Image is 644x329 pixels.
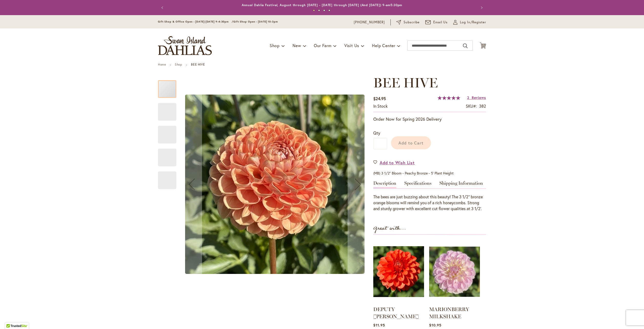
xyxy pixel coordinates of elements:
[373,224,406,233] strong: Great with...
[373,240,424,303] img: DEPUTY BOB
[373,194,486,212] div: The bees are just buzzing about this beauty! The 3 1/2” bronze orange blooms will remind you of a...
[429,306,469,320] a: MARIONBERRY MILKSHAKE
[439,181,483,188] a: Shipping Information
[191,63,205,66] strong: BEE HIVE
[373,96,386,101] span: $24.95
[158,3,168,13] button: Previous
[373,103,388,109] span: In stock
[233,20,278,23] span: Gift Shop Open - [DATE] 10-3pm
[472,95,486,100] span: Reviews
[453,20,486,25] a: Log In/Register
[380,160,415,166] span: Add to Wish List
[354,20,385,25] a: [PHONE_NUMBER]
[270,43,280,48] span: Shop
[293,43,301,48] span: New
[158,166,176,189] div: BEE HIVE
[158,75,182,98] div: BEE HIVE
[404,20,420,25] span: Subscribe
[182,75,392,294] div: Product Images
[318,9,320,11] button: 2 of 4
[433,20,448,25] span: Email Us
[158,143,182,166] div: BEE HIVE
[373,130,380,136] span: Qty
[328,9,330,11] button: 4 of 4
[182,75,368,294] div: BEE HIVE
[460,20,486,25] span: Log In/Register
[373,171,486,176] p: (MB) 3 1/2" Bloom - Peachy Bronze - 5' Plant Height
[158,121,182,143] div: BEE HIVE
[479,103,486,109] div: 382
[175,63,182,66] a: Shop
[185,95,365,274] img: BEE HIVE
[348,75,368,294] button: Next
[467,95,486,100] a: 2 Reviews
[373,306,419,320] a: DEPUTY [PERSON_NAME]
[4,311,18,325] iframe: Launch Accessibility Center
[323,9,325,11] button: 3 of 4
[158,98,182,121] div: BEE HIVE
[373,116,486,122] p: Order Now for Spring 2026 Delivery
[438,96,460,100] div: 100%
[158,63,166,66] a: Home
[242,3,402,7] a: Annual Dahlia Festival, August through [DATE] - [DATE] through [DATE] (And [DATE]) 9-am5:30pm
[314,43,331,48] span: Our Farm
[373,103,388,109] div: Availability
[313,9,315,11] button: 1 of 4
[158,20,233,23] span: Gift Shop & Office Open - [DATE]-[DATE] 9-4:30pm /
[429,323,441,327] span: $10.95
[466,103,477,109] strong: SKU
[404,181,431,188] a: Specifications
[429,240,480,303] img: MARIONBERRY MILKSHAKE
[373,160,415,166] a: Add to Wish List
[373,181,486,212] div: Detailed Product Info
[467,95,469,100] span: 2
[373,181,396,188] a: Description
[373,75,438,91] span: BEE HIVE
[476,3,486,13] button: Next
[396,20,420,25] a: Subscribe
[344,43,359,48] span: Visit Us
[372,43,395,48] span: Help Center
[425,20,448,25] a: Email Us
[158,36,212,55] a: store logo
[182,75,202,294] button: Previous
[373,323,385,327] span: $11.95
